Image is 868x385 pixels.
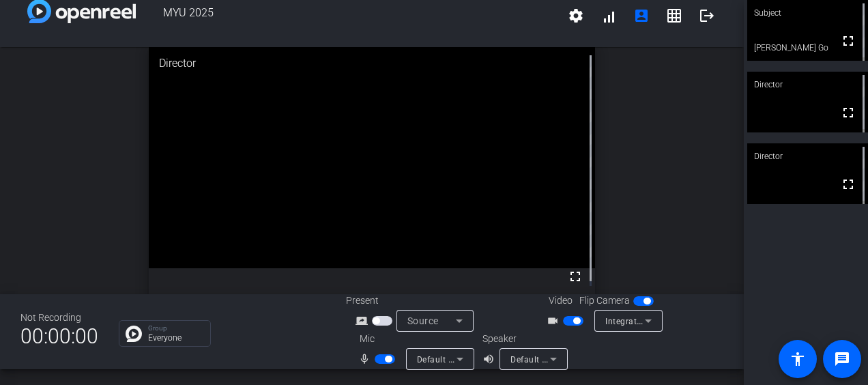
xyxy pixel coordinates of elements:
div: Present [346,294,482,308]
span: Default - Microphone Array (Realtek(R) Audio) [417,354,599,365]
span: Integrated Webcam (0bda:5588) [605,315,736,326]
mat-icon: grid_on [666,8,682,24]
mat-icon: fullscreen [840,176,856,192]
div: Director [149,45,595,82]
mat-icon: accessibility [790,351,806,367]
span: Video [549,294,573,308]
p: Everyone [148,334,203,342]
div: Director [747,72,868,98]
mat-icon: settings [568,8,584,24]
div: Speaker [482,332,564,346]
mat-icon: logout [699,8,715,24]
span: Default - Speakers (Realtek(R) Audio) [510,354,658,365]
div: Mic [346,332,482,346]
mat-icon: fullscreen [840,104,856,121]
mat-icon: mic_none [358,351,375,367]
span: 00:00:00 [20,319,98,353]
mat-icon: message [834,351,850,367]
span: Source [407,315,439,326]
mat-icon: fullscreen [840,33,856,49]
p: Group [148,325,203,332]
img: Chat Icon [126,326,142,342]
span: Flip Camera [579,294,630,308]
mat-icon: videocam_outline [547,313,563,329]
mat-icon: screen_share_outline [356,313,372,329]
mat-icon: account_box [633,8,650,24]
div: Director [747,143,868,169]
div: Not Recording [20,311,98,325]
mat-icon: fullscreen [567,268,583,285]
mat-icon: volume_up [482,351,499,367]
